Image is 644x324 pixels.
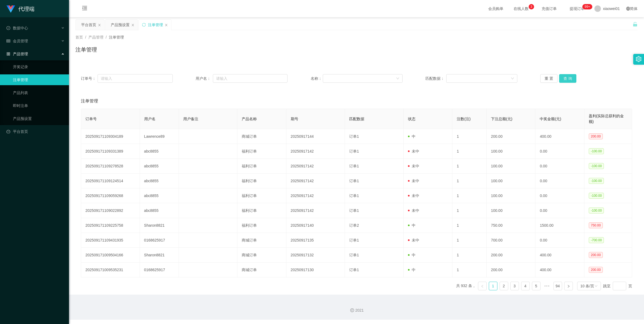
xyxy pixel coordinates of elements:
h1: 注单管理 [75,46,97,54]
td: 202509171009535231 [81,263,140,277]
span: 未中 [408,164,419,168]
td: 0168625917 [140,263,179,277]
td: 20250917142 [286,144,345,159]
td: 100.00 [487,188,535,203]
span: / [106,35,107,39]
li: 4 [521,282,530,290]
span: 首页 [75,35,83,39]
span: 中 [408,268,416,272]
td: 福利订单 [237,188,286,203]
div: 2021 [73,308,640,313]
p: 3 [530,4,532,9]
td: 20250917144 [286,129,345,144]
td: 1 [452,129,487,144]
td: abc8855 [140,159,179,174]
td: 0.00 [535,174,584,188]
td: 100.00 [487,174,535,188]
div: 注单管理 [148,20,163,30]
li: 上一页 [478,282,487,290]
td: 202509171109331389 [81,144,140,159]
div: 跳至 页 [603,282,632,290]
span: -100.00 [589,208,604,213]
span: 会员管理 [6,39,28,43]
td: 商城订单 [237,129,286,144]
span: 注数(注) [457,117,470,121]
span: 用户名 [144,117,155,121]
td: 福利订单 [237,144,286,159]
i: 图标: copyright [350,308,354,312]
td: 0168625917 [140,233,179,248]
span: -100.00 [589,193,604,199]
i: 图标: setting [636,56,642,62]
span: 订单1 [349,253,359,257]
td: 200.00 [487,263,535,277]
span: 未中 [408,208,419,213]
td: 202509171109431935 [81,233,140,248]
span: 中 [408,223,416,228]
span: 用户备注 [183,117,198,121]
span: -700.00 [589,237,604,243]
a: 图标: dashboard平台首页 [6,126,65,137]
td: 福利订单 [237,218,286,233]
i: 图标: close [98,23,101,27]
span: / [85,35,86,39]
span: 中 [408,253,416,257]
li: 向后 5 页 [543,282,551,290]
span: 在线人数 [511,7,531,11]
span: 产品管理 [6,52,28,56]
span: 订单1 [349,134,359,139]
span: 充值订单 [539,7,559,11]
td: 200.00 [487,248,535,263]
td: 1 [452,203,487,218]
td: 20250917140 [286,218,345,233]
td: 商城订单 [237,263,286,277]
td: 202509171109124514 [81,174,140,188]
span: 200.00 [589,267,603,273]
td: 商城订单 [237,233,286,248]
span: 订单1 [349,268,359,272]
td: 202509171109059268 [81,188,140,203]
td: 200.00 [487,129,535,144]
span: 期号 [291,117,298,121]
span: 订单2 [349,223,359,228]
td: 100.00 [487,159,535,174]
i: 图标: close [165,23,168,27]
td: 20250917142 [286,203,345,218]
span: 状态 [408,117,416,121]
td: 20250917142 [286,188,345,203]
span: 用户名： [196,76,213,81]
i: 图标: unlock [633,22,638,27]
td: 0.00 [535,233,584,248]
li: 1 [489,282,497,290]
span: 注单管理 [109,35,124,39]
td: Sharon8821 [140,218,179,233]
td: 100.00 [487,203,535,218]
td: 0.00 [535,203,584,218]
span: 下注总额(元) [491,117,512,121]
a: 产品预设置 [13,113,65,124]
li: 2 [500,282,508,290]
div: 产品预设置 [111,20,130,30]
td: 20250917142 [286,174,345,188]
td: 福利订单 [237,159,286,174]
span: 数据中心 [6,26,28,30]
i: 图标: appstore-o [6,52,10,56]
img: logo.9652507e.png [6,5,15,13]
td: abc8855 [140,203,179,218]
td: 0.00 [535,159,584,174]
td: 1 [452,159,487,174]
span: 未中 [408,194,419,198]
i: 图标: left [481,285,484,288]
td: 20250917142 [286,159,345,174]
button: 重 置 [540,74,558,83]
i: 图标: check-circle-o [6,26,10,30]
span: 匹配数据 [349,117,364,121]
a: 即时注单 [13,100,65,111]
input: 请输入 [213,74,288,83]
i: 图标: table [6,39,10,43]
td: 1 [452,263,487,277]
a: 94 [554,282,562,290]
span: 中奖金额(元) [540,117,561,121]
td: abc8855 [140,174,179,188]
li: 共 932 条， [456,282,476,290]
